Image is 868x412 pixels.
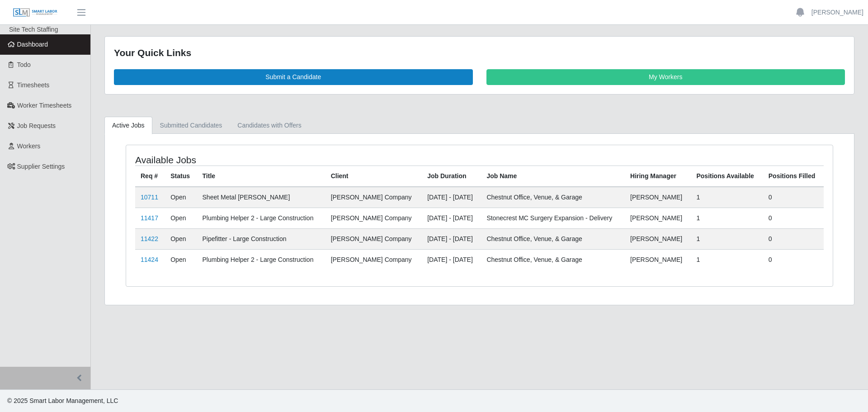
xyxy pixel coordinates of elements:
a: Candidates with Offers [230,117,309,134]
td: [PERSON_NAME] Company [325,187,422,208]
th: Job Duration [422,166,481,187]
td: [PERSON_NAME] [625,208,691,228]
span: Supplier Settings [17,163,65,170]
th: Job Name [481,166,625,187]
td: 0 [763,249,824,270]
th: Req # [135,166,165,187]
td: Open [165,228,197,249]
span: Site Tech Staffing [9,26,58,33]
td: Stonecrest MC Surgery Expansion - Delivery [481,208,625,228]
td: [DATE] - [DATE] [422,249,481,270]
td: [DATE] - [DATE] [422,228,481,249]
td: Sheet Metal [PERSON_NAME] [197,187,325,208]
span: Workers [17,142,41,150]
td: 1 [691,208,763,228]
td: 1 [691,187,763,208]
h4: Available Jobs [135,154,414,166]
th: Title [197,166,325,187]
th: Client [325,166,422,187]
td: Pipefitter - Large Construction [197,228,325,249]
th: Positions Filled [763,166,824,187]
a: 11424 [141,256,158,263]
td: Open [165,187,197,208]
td: [PERSON_NAME] [625,228,691,249]
img: SLM Logo [13,8,58,18]
a: My Workers [486,69,845,85]
td: [DATE] - [DATE] [422,187,481,208]
td: 1 [691,249,763,270]
th: Hiring Manager [625,166,691,187]
span: Job Requests [17,122,56,129]
td: Plumbing Helper 2 - Large Construction [197,208,325,228]
td: Chestnut Office, Venue, & Garage [481,249,625,270]
td: [PERSON_NAME] Company [325,249,422,270]
a: 11422 [141,235,158,242]
td: Chestnut Office, Venue, & Garage [481,228,625,249]
span: Worker Timesheets [17,102,71,109]
a: 10711 [141,194,158,201]
td: Open [165,249,197,270]
td: [PERSON_NAME] Company [325,228,422,249]
th: Positions Available [691,166,763,187]
th: Status [165,166,197,187]
td: Plumbing Helper 2 - Large Construction [197,249,325,270]
td: Open [165,208,197,228]
td: [DATE] - [DATE] [422,208,481,228]
span: Timesheets [17,81,50,89]
td: 1 [691,228,763,249]
span: © 2025 Smart Labor Management, LLC [7,397,118,404]
a: [PERSON_NAME] [811,8,863,17]
td: [PERSON_NAME] Company [325,208,422,228]
span: Dashboard [17,41,48,48]
a: Submit a Candidate [114,69,473,85]
a: Submitted Candidates [152,117,230,134]
a: 11417 [141,214,158,222]
td: Chestnut Office, Venue, & Garage [481,187,625,208]
td: 0 [763,228,824,249]
td: 0 [763,187,824,208]
td: 0 [763,208,824,228]
td: [PERSON_NAME] [625,249,691,270]
span: Todo [17,61,31,68]
div: Your Quick Links [114,46,845,60]
td: [PERSON_NAME] [625,187,691,208]
a: Active Jobs [104,117,152,134]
